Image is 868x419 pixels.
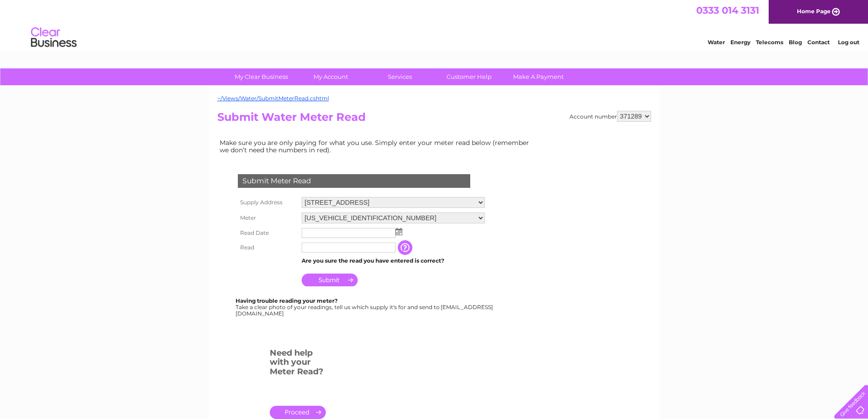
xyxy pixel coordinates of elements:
[362,68,437,85] a: Services
[302,274,358,286] input: Submit
[398,240,414,255] input: Information
[299,255,487,267] td: Are you sure the read you have entered is correct?
[696,5,759,16] a: 0333 014 3131
[838,39,859,46] a: Log out
[31,24,77,52] img: logo.png
[270,347,326,381] h3: Need help with your Meter Read?
[431,68,507,85] a: Customer Help
[501,68,576,85] a: Make A Payment
[756,39,783,46] a: Telecoms
[217,95,329,102] a: ~/Views/Water/SubmitMeterRead.cshtml
[395,228,402,235] img: ...
[730,39,750,46] a: Energy
[236,240,299,255] th: Read
[270,406,326,419] a: .
[570,111,651,122] div: Account number
[236,298,494,316] div: Take a clear photo of your readings, tell us which supply it's for and send to [EMAIL_ADDRESS][DO...
[236,297,338,304] b: Having trouble reading your meter?
[236,195,299,210] th: Supply Address
[224,68,299,85] a: My Clear Business
[236,210,299,226] th: Meter
[789,39,802,46] a: Blog
[238,174,470,188] div: Submit Meter Read
[293,68,368,85] a: My Account
[708,39,725,46] a: Water
[217,137,536,156] td: Make sure you are only paying for what you use. Simply enter your meter read below (remember we d...
[217,111,651,128] h2: Submit Water Meter Read
[807,39,830,46] a: Contact
[219,5,650,44] div: Clear Business is a trading name of Verastar Limited (registered in [GEOGRAPHIC_DATA] No. 3667643...
[236,226,299,240] th: Read Date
